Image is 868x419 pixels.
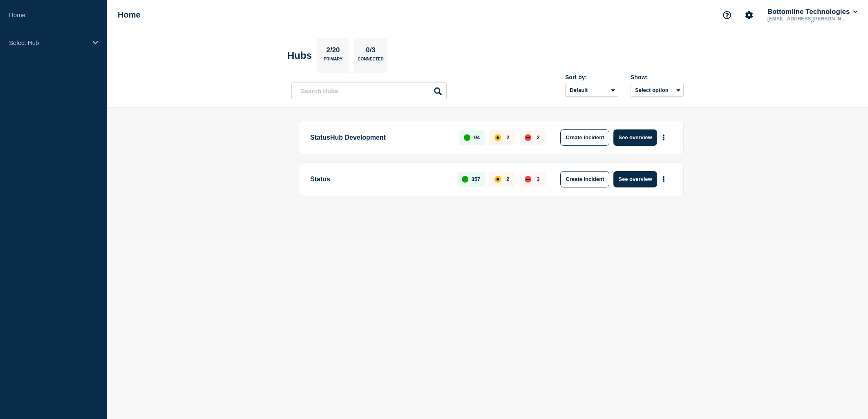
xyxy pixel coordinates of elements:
[766,16,851,22] p: [EMAIL_ADDRESS][PERSON_NAME][DOMAIN_NAME]
[718,7,736,24] button: Support
[525,176,531,183] div: down
[565,84,618,97] select: Sort by
[613,129,657,146] button: See overview
[494,134,501,141] div: affected
[324,57,342,65] p: Primary
[464,134,470,141] div: up
[525,134,531,141] div: down
[474,134,480,140] p: 94
[358,57,383,65] p: Connected
[310,171,448,187] p: Status
[506,134,509,140] p: 2
[323,46,343,57] p: 2/20
[310,129,450,146] p: StatusHub Development
[565,74,618,80] div: Sort by:
[537,176,539,182] p: 3
[291,82,447,99] input: Search Hubs
[9,39,87,46] p: Select Hub
[287,50,312,61] h2: Hubs
[472,176,481,182] p: 357
[631,84,684,97] button: Select option
[631,74,684,80] div: Show:
[560,129,609,146] button: Create incident
[560,171,609,187] button: Create incident
[658,172,669,187] button: More actions
[658,130,669,145] button: More actions
[462,176,468,183] div: up
[363,46,379,57] p: 0/3
[506,176,509,182] p: 2
[537,134,539,140] p: 2
[613,171,657,187] button: See overview
[766,8,859,16] button: Bottomline Technologies
[118,10,141,20] h1: Home
[494,176,501,183] div: affected
[740,7,758,24] button: Account settings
